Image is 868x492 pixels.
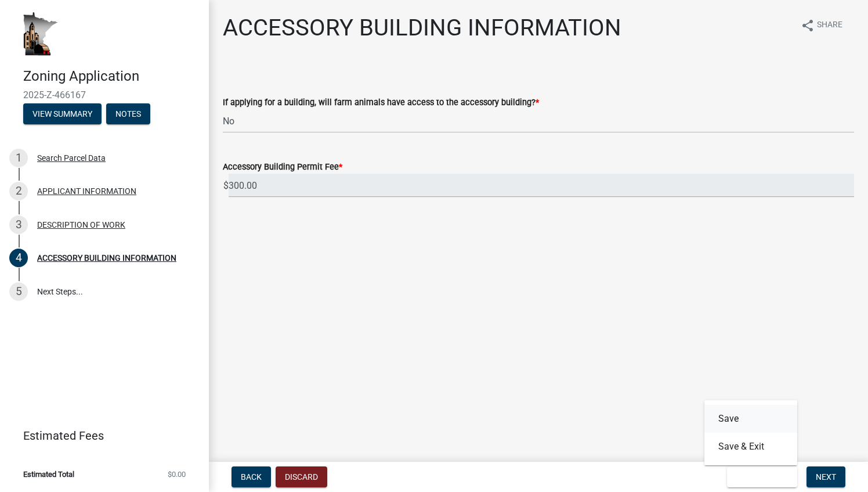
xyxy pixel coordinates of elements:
[23,103,102,124] button: View Summary
[727,466,797,487] button: Save & Exit
[232,466,271,487] button: Back
[9,424,190,447] a: Estimated Fees
[736,472,781,482] span: Save & Exit
[37,187,136,195] div: APPLICANT INFORMATION
[23,12,58,56] img: Houston County, Minnesota
[704,433,797,461] button: Save & Exit
[223,14,621,42] h1: ACCESSORY BUILDING INFORMATION
[223,174,229,197] span: $
[223,99,539,107] label: If applying for a building, will farm animals have access to the accessory building?
[37,221,125,229] div: DESCRIPTION OF WORK
[23,68,200,85] h4: Zoning Application
[817,19,842,33] span: Share
[37,154,106,162] div: Search Parcel Data
[23,471,74,478] span: Estimated Total
[168,471,186,478] span: $0.00
[9,216,28,234] div: 3
[241,472,262,482] span: Back
[801,19,815,33] i: share
[816,472,836,482] span: Next
[9,182,28,200] div: 2
[223,163,342,171] label: Accessory Building Permit Fee
[23,110,102,119] wm-modal-confirm: Summary
[9,249,28,267] div: 4
[276,466,327,487] button: Discard
[791,14,852,37] button: shareShare
[106,110,150,119] wm-modal-confirm: Notes
[9,149,28,167] div: 1
[106,103,150,124] button: Notes
[23,89,186,100] span: 2025-Z-466167
[37,254,176,262] div: ACCESSORY BUILDING INFORMATION
[704,405,797,433] button: Save
[806,466,845,487] button: Next
[9,282,28,301] div: 5
[704,400,797,465] div: Save & Exit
